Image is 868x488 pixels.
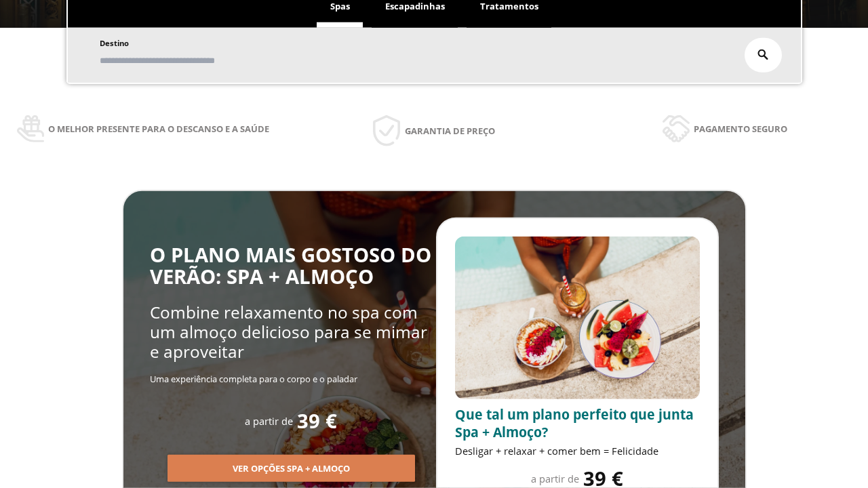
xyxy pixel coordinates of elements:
span: Uma experiência completa para o corpo e o paladar [150,373,357,385]
span: Ver opções Spa + Almoço [233,462,350,476]
span: O melhor presente para o descanso e a saúde [48,121,269,136]
span: Garantia de preço [405,123,495,138]
span: 39 € [297,410,337,432]
span: a partir de [245,414,293,428]
span: Que tal um plano perfeito que junta Spa + Almoço? [455,405,694,441]
span: O PLANO MAIS GOSTOSO DO VERÃO: SPA + ALMOÇO [150,241,431,291]
span: Destino [100,38,129,48]
span: a partir de [531,472,579,485]
span: Pagamento seguro [694,121,787,136]
a: Ver opções Spa + Almoço [167,462,415,474]
button: Ver opções Spa + Almoço [167,455,415,482]
img: promo-sprunch.ElVl7oUD.webp [455,237,700,400]
span: Combine relaxamento no spa com um almoço delicioso para se mimar e aproveitar [150,301,427,363]
span: Desligar + relaxar + comer bem = Felicidade [455,444,658,457]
